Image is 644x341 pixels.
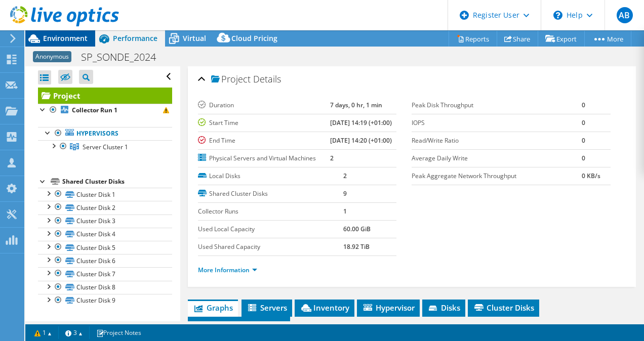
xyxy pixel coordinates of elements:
[198,206,344,217] label: Collector Runs
[330,154,334,162] b: 2
[473,303,534,313] span: Cluster Disks
[553,11,562,20] svg: \n
[198,224,344,234] label: Used Local Capacity
[38,267,172,280] a: Cluster Disk 7
[211,74,251,84] span: Project
[582,118,585,127] b: 0
[193,303,233,313] span: Graphs
[83,143,128,151] span: Server Cluster 1
[198,118,330,128] label: Start Time
[343,242,370,251] b: 18.92 TiB
[193,320,285,330] span: Installed Applications
[72,106,117,114] b: Collector Run 1
[412,100,582,110] label: Peak Disk Throughput
[584,31,631,47] a: More
[38,188,172,201] a: Cluster Disk 1
[253,73,281,85] span: Details
[538,31,585,47] a: Export
[427,303,460,313] span: Disks
[58,326,90,339] a: 3
[43,33,88,43] span: Environment
[231,33,277,43] span: Cloud Pricing
[38,294,172,307] a: Cluster Disk 9
[617,7,633,23] span: AB
[76,52,172,63] h1: SP_SONDE_2024
[38,127,172,140] a: Hypervisors
[183,33,206,43] span: Virtual
[330,101,382,109] b: 7 days, 0 hr, 1 min
[198,171,344,181] label: Local Disks
[198,242,344,252] label: Used Shared Capacity
[582,172,600,180] b: 0 KB/s
[89,326,148,339] a: Project Notes
[449,31,497,47] a: Reports
[38,140,172,153] a: Server Cluster 1
[27,326,59,339] a: 1
[412,171,582,181] label: Peak Aggregate Network Throughput
[497,31,538,47] a: Share
[198,266,257,274] a: More Information
[38,281,172,294] a: Cluster Disk 8
[38,201,172,214] a: Cluster Disk 2
[412,118,582,128] label: IOPS
[412,153,582,163] label: Average Daily Write
[38,104,172,117] a: Collector Run 1
[198,136,330,146] label: End Time
[343,207,347,216] b: 1
[38,215,172,228] a: Cluster Disk 3
[362,303,415,313] span: Hypervisor
[38,88,172,104] a: Project
[198,189,344,199] label: Shared Cluster Disks
[343,172,347,180] b: 2
[247,303,287,313] span: Servers
[582,136,585,145] b: 0
[33,51,71,62] span: Anonymous
[62,176,172,188] div: Shared Cluster Disks
[330,136,392,145] b: [DATE] 14:20 (+01:00)
[582,154,585,162] b: 0
[38,228,172,241] a: Cluster Disk 4
[300,303,349,313] span: Inventory
[412,136,582,146] label: Read/Write Ratio
[198,153,330,163] label: Physical Servers and Virtual Machines
[113,33,157,43] span: Performance
[343,189,347,198] b: 9
[38,241,172,254] a: Cluster Disk 5
[198,100,330,110] label: Duration
[582,101,585,109] b: 0
[343,225,371,233] b: 60.00 GiB
[330,118,392,127] b: [DATE] 14:19 (+01:00)
[38,254,172,267] a: Cluster Disk 6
